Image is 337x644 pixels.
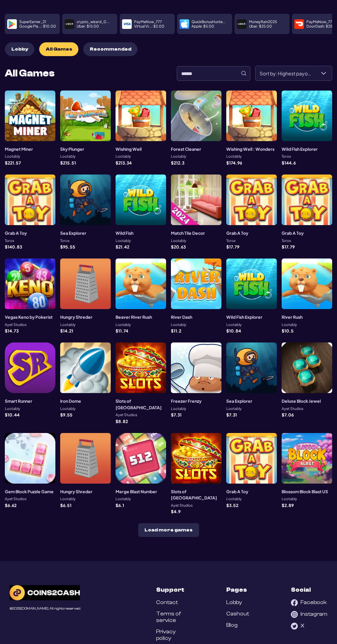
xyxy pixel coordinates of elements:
[116,314,152,320] h3: Beaver River Rush
[60,155,76,158] p: Lootably
[5,146,33,152] h3: Magnet Miner
[291,585,311,594] h3: Social
[282,314,303,320] h3: River Rush
[116,419,128,423] p: $ 8.82
[171,407,186,411] p: Lootably
[282,323,297,327] p: Lootably
[156,585,184,594] h3: Support
[192,24,214,28] p: Apple : $ 5.00
[226,488,248,495] h3: Grab A Toy
[282,146,318,152] h3: Wild Fish Explorer
[5,239,14,243] p: Torox
[226,398,252,404] h3: Sea Explorer
[282,503,294,507] p: $ 2.89
[5,488,54,495] h3: Gem Block Puzzle Game
[66,20,73,28] img: payment icon
[171,155,186,158] p: Lootably
[5,323,26,327] p: Ayet Studios
[5,155,20,158] p: Lootably
[5,68,55,78] h2: All Games
[282,488,328,495] h3: Blossom Block Blast US
[282,413,294,417] p: $ 7.06
[77,24,99,28] p: Uber : $ 15.00
[171,323,186,327] p: Lootably
[116,323,131,327] p: Lootably
[291,611,327,618] a: Instagram
[226,611,249,617] a: Cashout
[60,398,81,404] h3: Iron Dome
[60,230,86,236] h3: Sea Explorer
[5,398,32,404] h3: Smart Runner
[116,239,131,243] p: Lootably
[156,611,184,624] a: Terms of service
[291,611,298,618] img: Instagram
[171,314,192,320] h3: River Dash
[226,503,238,507] p: $ 3.52
[282,155,291,158] p: Torox
[249,20,277,24] p: MoneyRain2025
[171,488,221,501] h3: Slots of [GEOGRAPHIC_DATA]
[171,509,181,514] p: $ 4.9
[5,497,26,501] p: Ayet Studios
[282,245,295,249] p: $ 17.79
[10,607,81,611] div: © 2025 [DOMAIN_NAME]. All rights reserved.
[226,155,242,158] p: Lootably
[156,629,184,642] a: Privacy policy
[60,146,84,152] h3: Sky Plunger
[291,599,298,606] img: Facebook
[192,20,226,24] p: QuickBonusHunte...
[291,599,327,606] a: Facebook
[282,161,296,165] p: $ 144.6
[60,413,73,417] p: $ 9.55
[5,230,27,236] h3: Grab A Toy
[134,24,164,28] p: Virtual Vi... : $ 2.00
[116,245,129,249] p: $ 21.42
[282,407,303,411] p: Ayet Studios
[60,161,76,165] p: $ 215.51
[116,503,124,507] p: $ 6.1
[138,523,199,537] button: Load more games
[171,230,205,236] h3: Match Tile Decor
[116,413,137,417] p: Ayet Studios
[60,314,93,320] h3: Hungry Shreder
[226,329,241,333] p: $ 10.84
[171,329,181,333] p: $ 11.2
[226,599,242,606] a: Lobby
[90,46,131,52] span: Recommended
[116,230,133,236] h3: Wild Fish
[5,161,21,165] p: $ 221.57
[5,503,17,507] p: $ 6.62
[226,622,238,629] a: Blog
[226,239,236,243] p: Torox
[226,230,248,236] h3: Grab A Toy
[171,239,186,243] p: Lootably
[226,161,242,165] p: $ 174.96
[60,503,72,507] p: $ 6.51
[116,155,131,158] p: Lootably
[60,488,93,495] h3: Hungry Shreder
[226,407,242,411] p: Lootably
[291,623,298,630] img: X
[116,146,142,152] h3: Wishing Well
[249,24,272,28] p: Uber : $ 25.00
[134,20,162,24] p: PayMeNow_777
[116,329,128,333] p: $ 11.74
[8,20,16,28] img: payment icon
[226,497,242,501] p: Lootably
[60,407,76,411] p: Lootably
[282,239,291,243] p: Torox
[282,230,304,236] h3: Grab A Toy
[226,323,242,327] p: Lootably
[116,497,131,501] p: Lootably
[282,398,321,404] h3: Deluxe Block Jewel
[19,20,46,24] p: SuperEarner_21
[46,46,72,52] span: All Games
[5,42,34,56] button: Lobby
[60,497,76,501] p: Lootably
[226,585,247,594] h3: Pages
[181,20,188,28] img: payment icon
[60,239,69,243] p: Torox
[282,329,294,333] p: $ 10.5
[5,314,53,320] h3: Vegas Keno by Pokerist
[171,245,186,249] p: $ 20.63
